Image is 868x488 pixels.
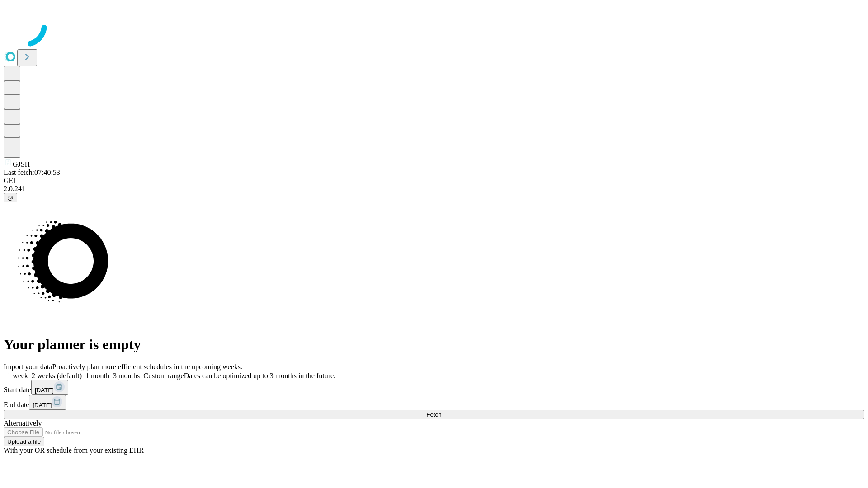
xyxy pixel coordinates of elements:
[4,437,44,446] button: Upload a file
[7,194,14,201] span: @
[29,395,66,410] button: [DATE]
[4,177,864,185] div: GEI
[31,380,68,395] button: [DATE]
[4,446,144,454] span: With your OR schedule from your existing EHR
[33,402,52,408] span: [DATE]
[52,363,242,371] span: Proactively plan more efficient schedules in the upcoming weeks.
[143,372,184,380] span: Custom range
[32,372,82,380] span: 2 weeks (default)
[4,169,60,176] span: Last fetch: 07:40:53
[4,193,17,202] button: @
[4,419,42,427] span: Alternatively
[13,160,30,168] span: GJSH
[4,380,864,395] div: Start date
[184,372,335,380] span: Dates can be optimized up to 3 months in the future.
[85,372,109,380] span: 1 month
[113,372,140,380] span: 3 months
[4,185,864,193] div: 2.0.241
[426,411,441,418] span: Fetch
[4,336,864,353] h1: Your planner is empty
[4,363,52,371] span: Import your data
[4,410,864,419] button: Fetch
[4,395,864,410] div: End date
[7,372,28,380] span: 1 week
[35,387,54,394] span: [DATE]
